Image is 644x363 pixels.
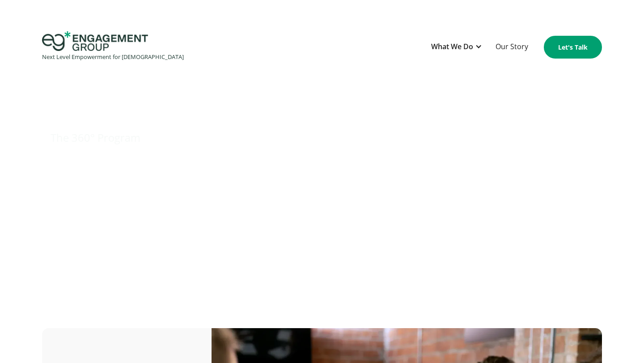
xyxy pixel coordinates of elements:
[427,36,487,58] div: What We Do
[431,41,473,53] div: What We Do
[42,51,184,63] div: Next Level Empowerment for [DEMOGRAPHIC_DATA]
[491,36,533,58] a: Our Story
[544,36,602,59] a: Let's Talk
[42,31,148,51] img: Engagement Group Logo Icon
[50,128,610,148] h1: The 360° Program
[42,31,184,63] a: home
